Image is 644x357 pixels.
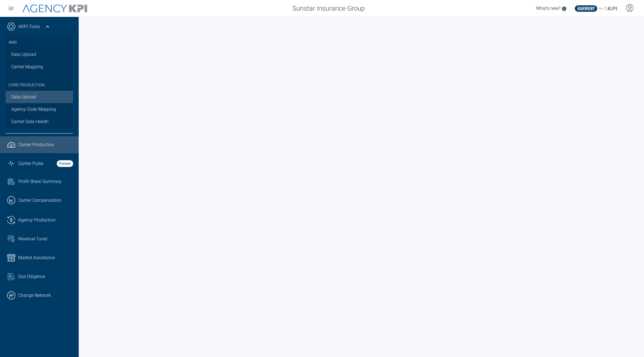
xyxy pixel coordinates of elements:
[8,37,70,48] h3: AMS
[18,197,61,204] span: Carrier Compensation
[6,116,73,128] a: Carrier Data Health
[6,91,73,103] a: Data Upload
[18,23,40,30] a: AKPI Tools
[536,6,561,11] span: What's new?
[11,118,49,125] span: Carrier Data Health
[18,141,54,148] span: Carrier Production
[6,61,73,73] a: Carrier Mapping
[18,236,48,242] span: Revenue Tuner
[18,273,45,280] span: Due Diligence
[8,76,70,91] h3: Core Production
[18,178,62,185] span: Profit Share Summary
[18,160,43,167] span: Carrier Pulse
[18,254,55,261] span: Market Assistance
[292,3,365,13] span: Sunstar Insurance Group
[22,4,87,13] img: AgencyKPI
[57,160,73,167] strong: Preview
[6,103,73,116] a: Agency Code Mapping
[18,217,56,223] span: Agency Production
[6,48,73,61] a: Data Upload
